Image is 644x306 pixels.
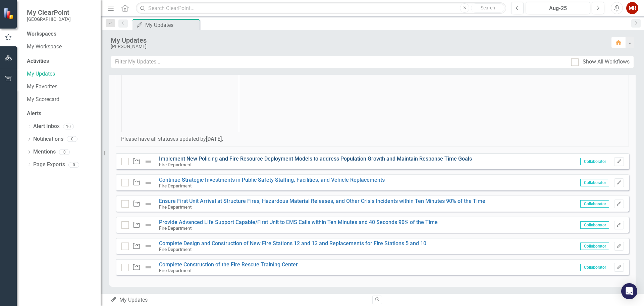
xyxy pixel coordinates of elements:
input: Search ClearPoint... [136,2,506,14]
img: Not Defined [144,200,152,208]
a: Alert Inbox [33,123,60,130]
div: [PERSON_NAME] [111,44,604,49]
div: 0 [59,149,70,155]
small: [GEOGRAPHIC_DATA] [27,16,71,22]
span: Collaborator [580,221,609,229]
a: Notifications [33,135,63,143]
input: Filter My Updates... [111,56,567,68]
img: Not Defined [144,242,152,250]
div: Aug-25 [528,4,588,12]
a: Complete Construction of the Fire Rescue Training Center [159,261,298,268]
a: Implement New Policing and Fire Resource Deployment Models to address Population Growth and Maint... [159,156,472,162]
span: My ClearPoint [27,8,71,16]
div: 0 [67,136,77,142]
div: Show All Workflows [583,58,630,66]
p: Please have all statuses updated by [121,135,624,143]
button: Aug-25 [526,2,590,14]
small: Fire Department [159,162,192,167]
span: Collaborator [580,179,609,186]
strong: [DATE]. [206,136,223,142]
button: Search [471,3,504,13]
a: My Favorites [27,83,94,91]
small: Fire Department [159,225,192,231]
a: My Updates [27,70,94,78]
div: My Updates [110,296,367,304]
a: Ensure First Unit Arrival at Structure Fires, Hazardous Material Releases, and Other Crisis Incid... [159,198,485,204]
div: My Updates [111,37,604,44]
span: Collaborator [580,264,609,271]
small: Fire Department [159,268,192,273]
span: Search [481,5,495,10]
a: My Workspace [27,43,94,51]
div: Open Intercom Messenger [621,283,637,299]
a: Provide Advanced Life Support Capable/First Unit to EMS Calls within Ten Minutes and 40 Seconds 9... [159,219,438,225]
div: My Updates [145,21,198,29]
small: Fire Department [159,183,192,188]
div: Alerts [27,110,94,118]
span: Collaborator [580,200,609,208]
a: Page Exports [33,161,65,169]
span: Collaborator [580,243,609,250]
img: Not Defined [144,263,152,271]
div: Activities [27,57,94,65]
span: Collaborator [580,158,609,165]
img: Not Defined [144,221,152,229]
a: Continue Strategic Investments in Public Safety Staffing, Facilities, and Vehicle Replacements [159,177,385,183]
small: Fire Department [159,204,192,210]
img: ClearPoint Strategy [3,8,15,19]
img: Not Defined [144,179,152,187]
a: Mentions [33,148,56,156]
small: Fire Department [159,247,192,252]
div: Workspaces [27,30,56,38]
img: Not Defined [144,158,152,166]
a: Complete Design and Construction of New Fire Stations 12 and 13 and Replacements for Fire Station... [159,240,426,247]
a: My Scorecard [27,96,94,103]
img: mceclip0%20v16.png [121,69,239,132]
div: 10 [63,124,74,129]
div: 0 [68,162,79,168]
button: MR [626,2,638,14]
